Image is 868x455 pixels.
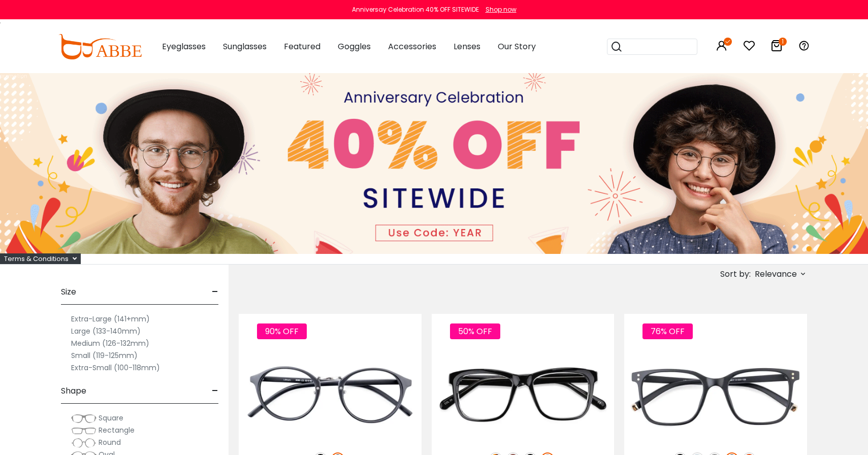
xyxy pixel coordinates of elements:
label: Extra-Large (141+mm) [71,313,150,325]
span: Square [99,413,123,423]
img: abbeglasses.com [58,34,142,59]
div: Shop now [486,5,517,14]
a: 1 [770,42,783,53]
div: Anniversay Celebration 40% OFF SITEWIDE [352,5,479,14]
label: Extra-Small (100-118mm) [71,362,160,374]
span: Eyeglasses [162,41,206,52]
span: Rectangle [99,425,135,435]
span: Goggles [338,41,371,52]
span: Sunglasses [223,41,267,52]
span: 90% OFF [257,323,307,339]
span: 50% OFF [450,323,500,339]
label: Small (119-125mm) [71,349,138,362]
span: - [212,379,218,403]
img: Matte-black Nocan - TR ,Universal Bridge Fit [624,350,807,442]
span: Featured [284,41,320,52]
span: Our Story [498,41,536,52]
span: - [212,280,218,304]
label: Medium (126-132mm) [71,337,149,349]
a: Shop now [480,5,517,14]
span: Size [61,280,76,304]
img: Round.png [71,438,97,448]
span: Lenses [454,41,480,52]
label: Large (133-140mm) [71,325,141,337]
span: Accessories [388,41,436,52]
img: Matte-black Youngitive - Plastic ,Adjust Nose Pads [239,350,422,442]
span: 76% OFF [642,323,693,339]
img: Rectangle.png [71,426,97,436]
span: Relevance [755,265,797,283]
img: Gun Laya - Plastic ,Universal Bridge Fit [432,350,615,442]
i: 1 [779,38,787,46]
img: Square.png [71,413,97,424]
span: Sort by: [720,268,751,280]
span: Round [99,437,121,447]
span: Shape [61,379,86,403]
